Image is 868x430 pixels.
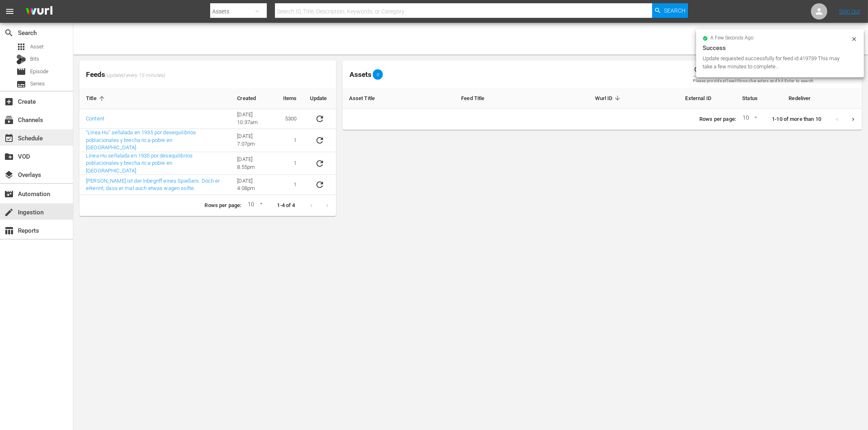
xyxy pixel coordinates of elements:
span: VOD [4,152,14,162]
th: Update [303,88,336,109]
span: Series [30,80,45,88]
span: Bits [30,55,39,63]
p: Please provide at least three characters and hit Enter to search [693,78,862,85]
span: Channels [4,115,14,125]
th: Status [718,88,782,109]
span: Episode [16,67,26,76]
th: Feed Title [455,88,537,109]
span: Overlays [4,170,14,180]
td: [DATE] 8:55pm [231,152,277,175]
div: Bits [16,55,26,64]
p: Rows per page: [204,202,241,210]
td: 5300 [277,109,303,129]
th: Redeliver [782,88,862,109]
table: sticky table [79,88,336,195]
td: [DATE] 4:08pm [231,175,277,195]
a: "Línea Hu" señalada en 1935 por desequilibrios poblacionales y brecha rica-pobre en [GEOGRAPHIC_D... [86,129,196,151]
span: Reports [4,226,14,236]
span: search [4,28,14,38]
td: [DATE] 10:37am [231,109,277,129]
div: Update requested successfully for feed id:419739 This may take a few minutes to complete... [703,55,849,71]
a: [PERSON_NAME] ist der Inbegriff eines Spießers. Doch er erkennt, dass er mal auch etwas wagen sol... [86,178,220,192]
span: Assets [349,70,371,79]
span: Schedule [4,133,14,143]
button: Search [652,3,688,18]
span: a few seconds ago [710,35,754,41]
span: Wurl ID [596,94,623,102]
th: Items [277,88,303,109]
span: Created [237,95,266,102]
span: Search [664,3,686,18]
span: Asset [16,42,26,52]
td: 1 [277,129,303,152]
span: 0 [373,72,383,77]
div: 10 [244,200,264,212]
table: sticky table [343,88,862,109]
div: 10 [739,113,759,125]
span: menu [5,7,15,16]
p: Rows per page: [699,116,736,123]
td: [DATE] 7:07pm [231,129,277,152]
p: 1-10 of more than 10 [772,116,821,123]
button: Next page [845,111,861,127]
span: Ingestion [4,207,14,217]
a: Content [86,116,104,122]
a: Línea Hu señalada en 1935 por desequilibrios poblacionales y brecha rica-pobre en [GEOGRAPHIC_DATA]. [86,153,193,174]
span: Automation [4,189,14,199]
span: Feeds [79,68,336,81]
span: Asset [30,43,44,51]
span: Create [4,97,14,107]
span: Asset Title [349,94,386,102]
p: 1-4 of 4 [277,202,295,210]
span: Series [16,79,26,89]
span: Title [86,95,107,102]
th: External ID [629,88,718,109]
td: 1 [277,175,303,195]
span: (updated every 15 minutes) [105,72,165,79]
span: Episode [30,68,48,76]
td: 1 [277,152,303,175]
div: Success [703,43,857,53]
img: ans4CAIJ8jUAAAAAAAAAAAAAAAAAAAAAAAAgQb4GAAAAAAAAAAAAAAAAAAAAAAAAJMjXAAAAAAAAAAAAAAAAAAAAAAAAgAT5G... [20,2,59,21]
a: Sign Out [839,8,860,15]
